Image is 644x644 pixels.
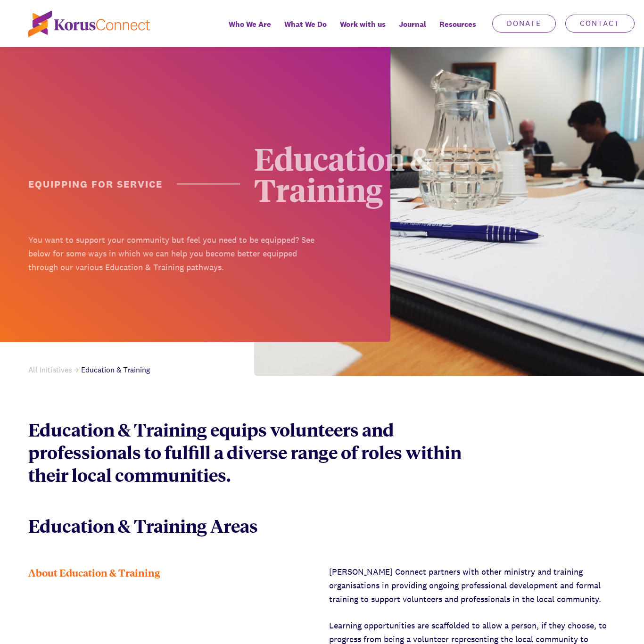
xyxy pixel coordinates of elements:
div: Resources [433,13,483,47]
a: All Initiatives [28,365,81,375]
p: [PERSON_NAME] Connect partners with other ministry and training organisations in providing ongoin... [329,565,616,606]
a: Work with us [333,13,392,47]
p: Education & Training Areas [28,514,465,537]
a: What We Do [278,13,333,47]
h1: Equipping for Service [28,176,240,190]
span: Work with us [340,17,386,31]
p: Education & Training equips volunteers and professionals to fulfill a diverse range of roles with... [28,418,465,486]
div: Education & Training [254,141,541,204]
span: What We Do [284,17,327,31]
a: Who We Are [222,13,278,47]
img: korus-connect%2Fc5177985-88d5-491d-9cd7-4a1febad1357_logo.svg [28,11,150,37]
a: Donate [492,15,556,33]
span: Education & Training [81,365,150,375]
span: Who We Are [229,17,271,31]
a: Journal [392,13,433,47]
p: You want to support your community but feel you need to be equipped? See below for some ways in w... [28,232,315,272]
span: Journal [399,17,426,31]
a: Contact [565,15,635,33]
